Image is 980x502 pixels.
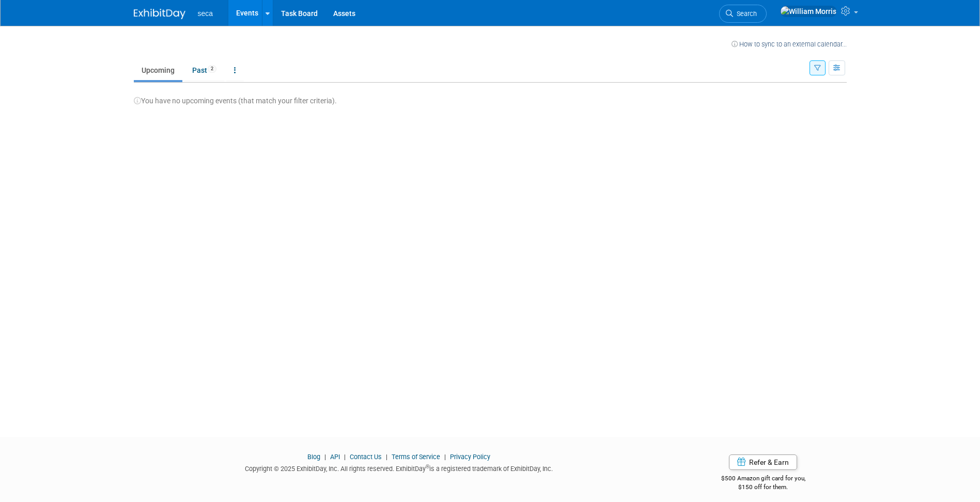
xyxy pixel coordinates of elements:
[680,467,847,491] div: $500 Amazon gift card for you,
[719,5,767,23] a: Search
[383,453,390,461] span: |
[733,10,757,18] span: Search
[208,65,216,73] span: 2
[330,453,340,461] a: API
[350,453,382,461] a: Contact Us
[780,6,837,17] img: William Morris
[392,453,440,461] a: Terms of Service
[134,462,665,474] div: Copyright © 2025 ExhibitDay, Inc. All rights reserved. ExhibitDay is a registered trademark of Ex...
[450,453,490,461] a: Privacy Policy
[680,483,847,492] div: $150 off for them.
[322,453,329,461] span: |
[442,453,448,461] span: |
[732,40,847,48] a: How to sync to an external calendar...
[184,60,224,80] a: Past2
[341,453,348,461] span: |
[198,9,213,18] span: seca
[134,97,337,105] span: You have no upcoming events (that match your filter criteria).
[729,454,797,470] a: Refer & Earn
[134,60,182,80] a: Upcoming
[134,9,185,19] img: ExhibitDay
[307,453,320,461] a: Blog
[426,464,429,469] sup: ®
